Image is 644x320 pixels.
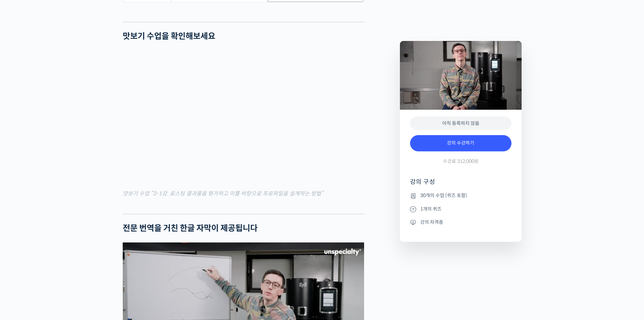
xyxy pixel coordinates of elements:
span: 수강료 312,000원 [443,158,479,165]
li: 강의 자격증 [410,218,511,226]
h4: 강의 구성 [410,178,511,191]
strong: 전문 번역을 거친 한글 자막이 제공됩니다 [123,223,258,233]
span: 홈 [21,225,25,230]
a: 설정 [87,215,130,232]
li: 1개의 퀴즈 [410,205,511,213]
a: 홈 [2,215,45,232]
strong: 맛보기 수업을 확인해보세요 [123,31,215,41]
li: 30개의 수업 (퀴즈 포함) [410,192,511,200]
span: 설정 [104,225,113,230]
div: 아직 등록하지 않음 [410,116,511,130]
a: 대화 [45,215,87,232]
mark: 맛보기 수업 “3-1강. 로스팅 결과물을 평가하고 이를 바탕으로 프로파일을 설계하는 방법” [123,190,323,197]
span: 대화 [62,225,70,231]
a: 강의 수강하기 [410,135,511,151]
